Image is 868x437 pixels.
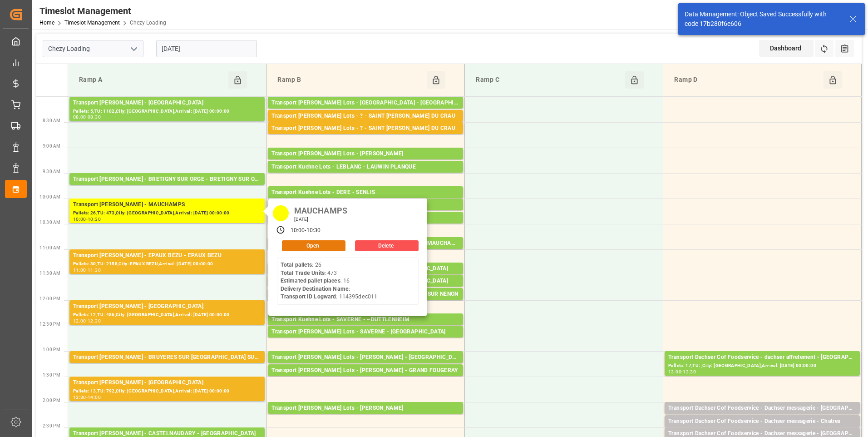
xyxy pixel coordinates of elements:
div: Transport [PERSON_NAME] - BRUYERES SUR [GEOGRAPHIC_DATA] SUR [GEOGRAPHIC_DATA] [73,353,261,362]
input: DD-MM-YYYY [156,40,257,57]
div: Transport [PERSON_NAME] - BRETIGNY SUR ORGE - BRETIGNY SUR ORGE [73,175,261,184]
div: 10:30 [88,217,101,221]
b: Transport ID Logward [281,293,336,300]
div: Transport [PERSON_NAME] Lots - [PERSON_NAME] [271,149,459,159]
div: Pallets: 1,TU: 922,City: [GEOGRAPHIC_DATA],Arrival: [DATE] 00:00:00 [271,197,459,205]
span: 8:30 AM [43,118,60,123]
div: Pallets: 13,TU: 792,City: [GEOGRAPHIC_DATA],Arrival: [DATE] 00:00:00 [73,387,261,395]
div: Timeslot Management [39,4,166,18]
b: Total pallets [281,262,312,268]
div: Pallets: 26,TU: 473,City: [GEOGRAPHIC_DATA],Arrival: [DATE] 00:00:00 [73,209,261,217]
div: - [86,395,88,399]
div: Dashboard [759,40,814,57]
span: 9:30 AM [43,169,60,174]
div: 13:30 [683,370,696,374]
div: Transport [PERSON_NAME] Lots - [PERSON_NAME] - GRAND FOUGERAY [271,366,459,375]
div: Transport Kuehne Lots - DERE - SENLIS [271,188,459,197]
span: 2:00 PM [43,398,60,403]
div: Pallets: 2,TU: 29,City: [GEOGRAPHIC_DATA],Arrival: [DATE] 00:00:00 [668,413,856,421]
div: Transport [PERSON_NAME] Lots - [GEOGRAPHIC_DATA] - [GEOGRAPHIC_DATA] [271,99,459,108]
div: Pallets: 1,TU: 5,City: [GEOGRAPHIC_DATA],Arrival: [DATE] 00:00:00 [271,362,459,370]
input: Type to search/select [43,40,143,57]
button: open menu [127,42,140,56]
div: Transport Dachser Cof Foodservice - Dachser messagerie - Chatres [668,417,856,426]
span: 10:00 AM [39,194,60,199]
div: 10:00 [73,217,86,221]
div: - [86,217,88,221]
div: - [86,115,88,119]
div: Transport [PERSON_NAME] Lots - [PERSON_NAME] [271,404,459,413]
div: MAUCHAMPS [291,203,350,216]
div: 10:30 [306,227,321,235]
div: Transport [PERSON_NAME] - [GEOGRAPHIC_DATA] [73,99,261,108]
div: Ramp C [472,71,625,89]
button: Open [282,240,345,251]
div: Data Management: Object Saved Successfully with code 17b280f6e606 [685,10,841,29]
b: Delivery Destination Name [281,286,349,292]
span: 12:30 PM [39,322,60,327]
span: 9:00 AM [43,144,60,149]
div: 13:30 [73,395,86,399]
div: Pallets: 4,TU: 128,City: [GEOGRAPHIC_DATA],Arrival: [DATE] 00:00:00 [271,159,459,166]
div: 08:00 [73,115,86,119]
div: - [86,319,88,323]
div: Pallets: 2,TU: 6,City: [GEOGRAPHIC_DATA],Arrival: [DATE] 00:00:00 [271,375,459,383]
div: Transport [PERSON_NAME] Lots - ? - SAINT [PERSON_NAME] DU CRAU [271,124,459,133]
div: Ramp D [671,71,824,89]
div: Pallets: 1,TU: ,City: CARQUEFOU,Arrival: [DATE] 00:00:00 [271,413,459,421]
div: Pallets: 2,TU: 671,City: [GEOGRAPHIC_DATA][PERSON_NAME],Arrival: [DATE] 00:00:00 [271,121,459,129]
div: Transport [PERSON_NAME] - EPAUX BEZU - EPAUX BEZU [73,251,261,260]
span: 10:30 AM [39,220,60,225]
div: Transport Kuehne Lots - SAVERNE - ~DUTTLENHEIM [271,315,459,324]
div: Transport [PERSON_NAME] - [GEOGRAPHIC_DATA] [73,302,261,311]
div: Transport [PERSON_NAME] Lots - SAVERNE - [GEOGRAPHIC_DATA] [271,328,459,337]
span: 1:00 PM [43,347,60,352]
div: Transport Kuehne Lots - LEBLANC - LAUWIN PLANQUE [271,163,459,172]
b: Estimated pallet places [281,278,340,284]
a: Timeslot Management [64,20,120,26]
div: Pallets: ,TU: 190,City: [GEOGRAPHIC_DATA],Arrival: [DATE] 00:00:00 [668,426,856,434]
div: 11:30 [88,268,101,272]
div: - [86,268,88,272]
div: Pallets: ,TU: 267,City: [GEOGRAPHIC_DATA],Arrival: [DATE] 00:00:00 [73,362,261,370]
div: Ramp A [75,71,228,89]
div: Transport Dachser Cof Foodservice - dachser affretement - [GEOGRAPHIC_DATA] [668,353,856,362]
div: Transport [PERSON_NAME] Lots - ? - SAINT [PERSON_NAME] DU CRAU [271,112,459,121]
div: Transport [PERSON_NAME] - MAUCHAMPS [73,200,261,209]
span: 2:30 PM [43,423,60,428]
div: : 26 : 473 : 16 : : 114395dec011 [281,261,377,301]
div: 14:00 [88,395,101,399]
div: Transport Dachser Cof Foodservice - Dachser messagerie - [GEOGRAPHIC_DATA] [668,404,856,413]
div: Pallets: 12,TU: 486,City: [GEOGRAPHIC_DATA],Arrival: [DATE] 00:00:00 [73,311,261,319]
div: Ramp B [274,71,427,89]
div: [DATE] [291,216,350,223]
div: 10:00 [291,227,305,235]
div: Transport [PERSON_NAME] Lots - [PERSON_NAME] - [GEOGRAPHIC_DATA] SUR [GEOGRAPHIC_DATA] [271,353,459,362]
div: 13:00 [668,370,681,374]
div: Pallets: 3,TU: 716,City: [GEOGRAPHIC_DATA][PERSON_NAME],Arrival: [DATE] 00:00:00 [271,133,459,141]
div: Pallets: 30,TU: 2158,City: EPAUX BEZU,Arrival: [DATE] 00:00:00 [73,260,261,268]
a: Home [39,20,54,26]
div: 11:00 [73,268,86,272]
div: - [305,227,306,235]
div: Pallets: 5,TU: 1102,City: [GEOGRAPHIC_DATA],Arrival: [DATE] 00:00:00 [73,108,261,115]
div: Pallets: 2,TU: ,City: [GEOGRAPHIC_DATA],Arrival: [DATE] 00:00:00 [73,184,261,192]
div: Pallets: ,TU: 101,City: LAUWIN PLANQUE,Arrival: [DATE] 00:00:00 [271,172,459,179]
div: 12:00 [73,319,86,323]
div: Pallets: 1,TU: 352,City: [GEOGRAPHIC_DATA],Arrival: [DATE] 00:00:00 [271,108,459,115]
span: 12:00 PM [39,296,60,301]
div: - [681,370,683,374]
b: Total Trade Units [281,270,325,276]
div: Pallets: 17,TU: ,City: [GEOGRAPHIC_DATA],Arrival: [DATE] 00:00:00 [668,362,856,370]
div: Pallets: 1,TU: 74,City: ~[GEOGRAPHIC_DATA],Arrival: [DATE] 00:00:00 [271,324,459,332]
div: 12:30 [88,319,101,323]
div: Pallets: 2,TU: ,City: SARREBOURG,Arrival: [DATE] 00:00:00 [271,337,459,344]
button: Delete [355,240,419,251]
span: 11:00 AM [39,245,60,250]
div: Transport [PERSON_NAME] - [GEOGRAPHIC_DATA] [73,378,261,387]
span: 1:30 PM [43,372,60,377]
span: 11:30 AM [39,271,60,276]
div: 08:30 [88,115,101,119]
